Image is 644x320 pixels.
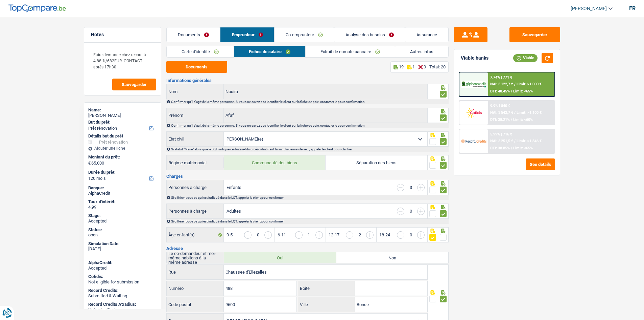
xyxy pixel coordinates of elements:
[226,233,233,237] label: 0-5
[226,185,241,190] label: Enfants
[171,124,448,127] div: Confirmer qu'il s'agit de la même personne. Si vous ne savez pas identifier le client sur la fich...
[166,174,449,178] h3: Charges
[408,209,414,213] div: 0
[88,218,157,224] div: Accepted
[88,246,157,252] div: [DATE]
[166,246,449,251] h3: Adresse
[510,146,512,150] span: /
[88,213,157,218] div: Stage:
[334,27,405,42] a: Analyse des besoins
[298,297,355,312] label: Ville
[88,288,157,293] div: Record Credits:
[224,155,326,170] label: Communauté des biens
[171,100,448,104] div: Confirmer qu'il s'agit de la même personne. Si vous ne savez pas identifier le client sur la fich...
[306,46,395,57] a: Extrait de compte bancaire
[167,265,224,279] label: Rue
[88,191,157,196] div: AlphaCredit
[88,307,157,313] div: Not submitted
[514,82,515,86] span: /
[490,104,510,108] div: 9.9% | 840 €
[88,161,91,166] span: €
[88,293,157,299] div: Submitted & Waiting
[88,199,157,205] div: Taux d'intérêt:
[526,158,555,170] button: See details
[490,139,513,143] span: NAI: 3 251,5 €
[461,81,486,88] img: AlphaCredit
[274,27,334,42] a: Co-emprunteur
[224,252,336,263] label: Oui
[565,3,613,14] a: [PERSON_NAME]
[88,265,157,271] div: Accepted
[171,219,448,223] div: Si différent que ce qui est indiqué dans le LQT, appeler le client pour confirmer
[167,84,224,99] label: Nom
[167,27,220,42] a: Documents
[514,139,515,143] span: /
[336,252,448,263] label: Non
[408,185,414,190] div: 3
[429,64,446,69] div: Total: 20
[88,260,157,265] div: AlphaCredit:
[490,82,513,86] span: NAI: 3 122,7 €
[395,46,448,57] a: Autres infos
[490,89,509,93] span: DTI: 40.45%
[88,279,157,285] div: Not eligible for submission
[91,32,154,38] h5: Notes
[399,64,404,69] p: 19
[405,27,448,42] a: Assurance
[166,78,449,83] h3: Informations générales
[88,133,157,139] div: Détails but du prêt
[490,118,509,122] span: DTI: 38.21%
[516,110,541,115] span: Limit: >1.100 €
[88,227,157,233] div: Status:
[88,274,157,279] div: Cofidis:
[167,281,224,296] label: Numéro
[88,120,156,125] label: But du prêt:
[513,89,532,93] span: Limit: <65%
[510,118,512,122] span: /
[167,204,224,218] label: Personnes à charge
[167,228,224,242] label: Âge enfant(s)
[167,252,224,263] label: Le co-demandeur et moi-même habitons à la même adresse
[490,75,512,80] div: 7.74% | 771 €
[167,180,224,195] label: Personnes à charge
[516,139,541,143] span: Limit: >1.846 €
[88,107,157,113] div: Name:
[490,110,513,115] span: NAI: 3 542,7 €
[167,132,224,146] label: État civil
[122,82,147,87] span: Sauvegarder
[424,64,426,69] p: 0
[629,5,636,12] div: fr
[514,110,515,115] span: /
[513,118,532,122] span: Limit: <60%
[167,46,234,57] a: Carte d'identité
[88,185,157,191] div: Banque:
[490,146,509,150] span: DTI: 38.85%
[112,79,156,90] button: Sauvegarder
[88,146,157,151] div: Ajouter une ligne
[298,281,355,296] label: Boite
[167,297,224,312] label: Code postal
[461,55,488,61] div: Viable banks
[226,209,241,213] label: Adultes
[571,6,607,12] span: [PERSON_NAME]
[88,154,156,160] label: Montant du prêt:
[88,205,157,210] div: 4.99
[516,82,541,86] span: Limit: >1.000 €
[167,157,224,168] label: Régime matrimonial
[490,132,512,136] div: 5.99% | 716 €
[171,147,448,151] div: Si statut "Marié" alors que le LQT indique célibataire/divorcé/cohabitant faisant la demande seul...
[513,54,538,62] div: Viable
[509,27,560,42] button: Sauvegarder
[166,61,227,73] button: Documents
[234,46,305,57] a: Fiches de salaire
[513,146,532,150] span: Limit: <65%
[461,106,486,119] img: Cofidis
[255,233,261,237] div: 0
[510,89,512,93] span: /
[88,113,157,118] div: [PERSON_NAME]
[220,27,274,42] a: Emprunteur
[88,170,156,175] label: Durée du prêt:
[167,108,224,123] label: Prénom
[88,232,157,238] div: open
[88,302,157,307] div: Record Credits Atradius:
